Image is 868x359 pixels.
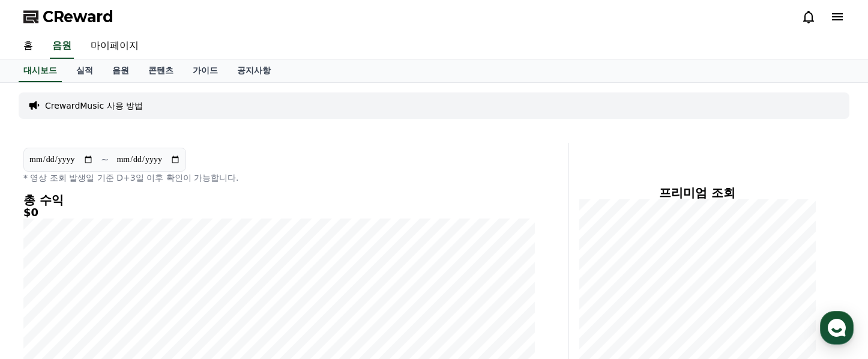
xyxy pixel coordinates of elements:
[67,59,103,82] a: 실적
[14,34,43,59] a: 홈
[81,34,148,59] a: 마이페이지
[50,34,74,59] a: 음원
[101,152,109,167] p: ~
[579,186,816,199] h4: 프리미엄 조회
[139,59,183,82] a: 콘텐츠
[43,7,113,26] span: CReward
[23,207,535,219] h5: $0
[23,193,535,207] h4: 총 수익
[19,59,62,82] a: 대시보드
[228,59,280,82] a: 공지사항
[103,59,139,82] a: 음원
[45,100,143,112] a: CrewardMusic 사용 방법
[23,172,535,184] p: * 영상 조회 발생일 기준 D+3일 이후 확인이 가능합니다.
[183,59,228,82] a: 가이드
[23,7,113,26] a: CReward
